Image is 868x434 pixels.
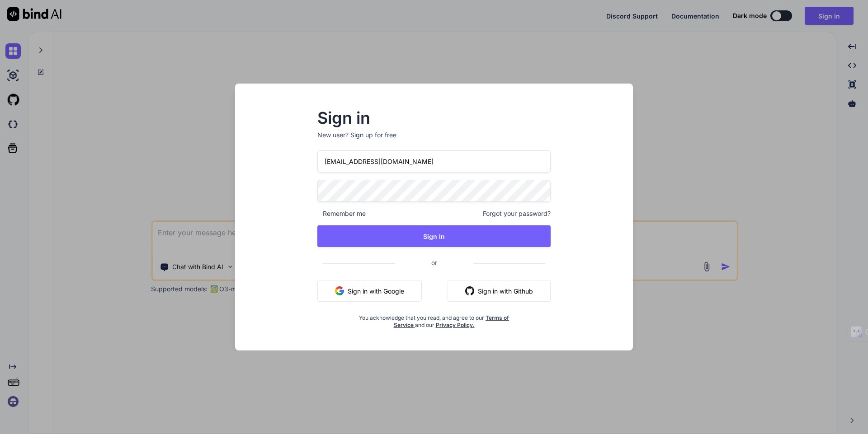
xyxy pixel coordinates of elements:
input: Login or Email [317,150,551,173]
p: New user? [317,131,551,150]
span: Forgot your password? [483,209,551,218]
button: Sign in with Google [317,280,422,302]
h2: Sign in [317,111,551,125]
img: github [465,286,474,295]
span: Remember me [317,209,366,218]
a: Terms of Service [394,314,509,328]
span: or [395,252,473,274]
button: Sign in with Github [448,280,551,302]
img: google [335,286,344,295]
a: Privacy Policy. [436,322,475,328]
button: Sign In [317,225,551,247]
div: You acknowledge that you read, and agree to our and our [356,309,512,329]
div: Sign up for free [350,131,396,140]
